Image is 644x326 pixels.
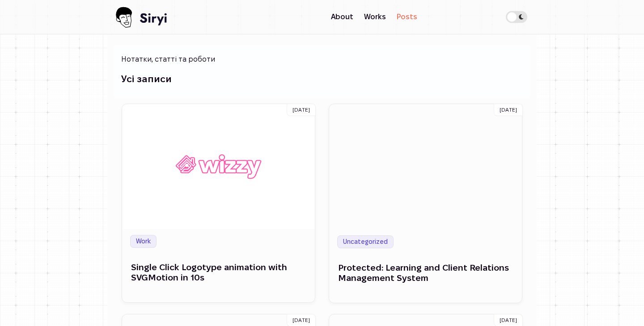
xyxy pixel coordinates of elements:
[131,263,287,282] a: Single Click Logotype animation with SVGMotion in 10s
[122,104,315,229] img: Single Click Logotype animation with SVGMotion in 10s
[292,107,310,113] a: [DATE]
[121,72,523,86] h2: Усі записи
[130,235,157,248] a: Work
[338,263,509,283] a: Protected: Learning and Client Relations Management System
[359,8,391,26] a: Works
[500,317,517,323] a: [DATE]
[506,11,527,23] label: Theme switcher
[391,8,423,25] a: Posts
[121,54,523,65] p: Нотатки, статті та роботи
[337,235,394,248] a: Uncategorized
[292,317,310,323] a: [DATE]
[326,8,359,26] a: About
[500,107,517,113] a: [DATE]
